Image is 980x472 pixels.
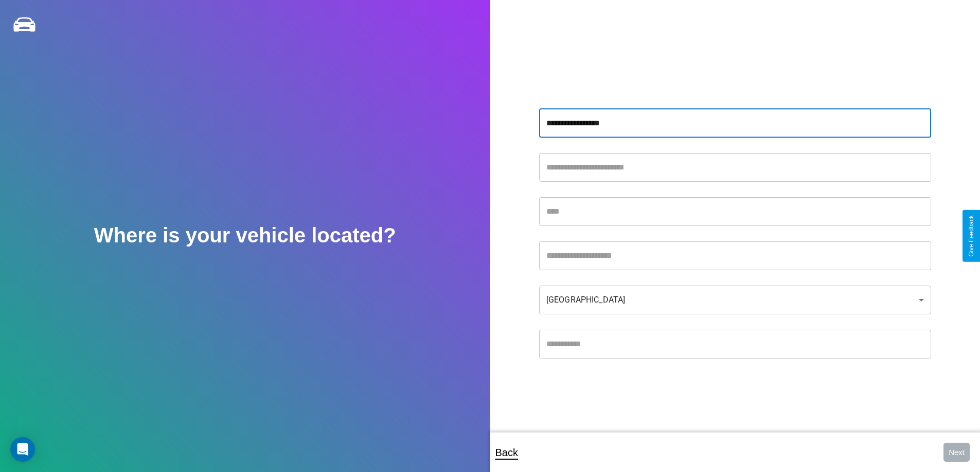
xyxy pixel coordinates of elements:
[495,443,518,462] p: Back
[968,215,975,257] div: Give Feedback
[94,224,396,247] h2: Where is your vehicle located?
[539,286,931,314] div: [GEOGRAPHIC_DATA]
[943,443,970,462] button: Next
[10,437,35,462] div: Open Intercom Messenger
